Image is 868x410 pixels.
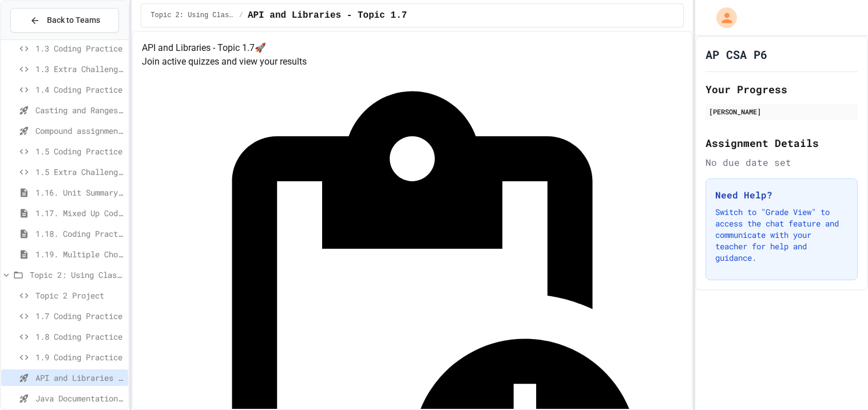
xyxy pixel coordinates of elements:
[239,11,243,20] span: /
[35,310,124,322] span: 1.7 Coding Practice
[35,104,124,116] span: Casting and Ranges of variables - Quiz
[35,351,124,363] span: 1.9 Coding Practice
[35,228,124,240] span: 1.18. Coding Practice 1a (1.1-1.6)
[47,14,100,26] span: Back to Teams
[142,55,683,69] p: Join active quizzes and view your results
[709,106,854,117] div: [PERSON_NAME]
[142,41,683,55] h4: API and Libraries - Topic 1.7 🚀
[150,11,234,20] span: Topic 2: Using Classes
[35,331,124,343] span: 1.8 Coding Practice
[715,206,848,264] p: Switch to "Grade View" to access the chat feature and communicate with your teacher for help and ...
[35,166,124,178] span: 1.5 Extra Challenge Problem
[706,135,858,151] h2: Assignment Details
[704,5,740,31] div: My Account
[715,188,848,202] h3: Need Help?
[10,8,119,33] button: Back to Teams
[35,125,124,137] span: Compound assignment operators - Quiz
[35,248,124,260] span: 1.19. Multiple Choice Exercises for Unit 1a (1.1-1.6)
[35,372,124,384] span: API and Libraries - Topic 1.7
[706,46,767,62] h1: AP CSA P6
[35,207,124,219] span: 1.17. Mixed Up Code Practice 1.1-1.6
[35,83,124,95] span: 1.4 Coding Practice
[706,81,858,97] h2: Your Progress
[35,186,124,198] span: 1.16. Unit Summary 1a (1.1-1.6)
[35,42,124,54] span: 1.3 Coding Practice
[706,156,858,169] div: No due date set
[35,145,124,157] span: 1.5 Coding Practice
[35,289,124,301] span: Topic 2 Project
[35,392,124,404] span: Java Documentation with Comments - Topic 1.8
[248,9,407,22] span: API and Libraries - Topic 1.7
[35,63,124,75] span: 1.3 Extra Challenge Problem
[30,269,124,281] span: Topic 2: Using Classes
